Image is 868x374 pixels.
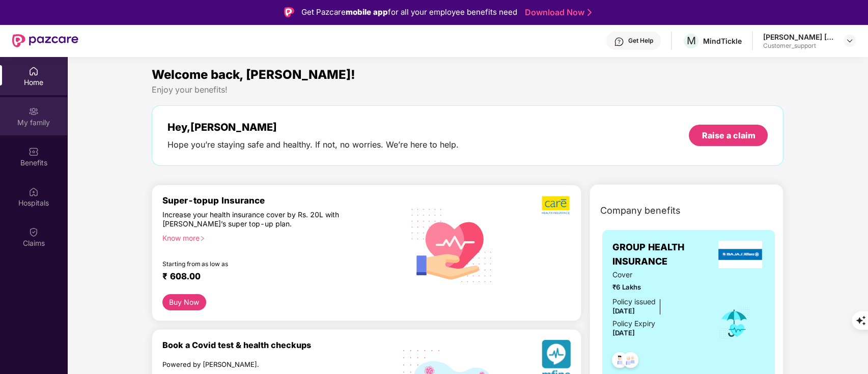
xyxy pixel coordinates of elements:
img: svg+xml;base64,PHN2ZyB4bWxucz0iaHR0cDovL3d3dy53My5vcmcvMjAwMC9zdmciIHdpZHRoPSI0OC45NDMiIGhlaWdodD... [618,349,643,374]
div: Powered by [PERSON_NAME]. [162,360,357,369]
img: svg+xml;base64,PHN2ZyB3aWR0aD0iMjAiIGhlaWdodD0iMjAiIHZpZXdCb3g9IjAgMCAyMCAyMCIgZmlsbD0ibm9uZSIgeG... [29,106,39,117]
span: GROUP HEALTH INSURANCE [612,240,715,269]
img: svg+xml;base64,PHN2ZyBpZD0iQmVuZWZpdHMiIHhtbG5zPSJodHRwOi8vd3d3LnczLm9yZy8yMDAwL3N2ZyIgd2lkdGg9Ij... [29,147,39,157]
div: Starting from as low as [162,260,357,267]
img: Logo [284,7,294,17]
span: ₹6 Lakhs [612,282,704,293]
img: svg+xml;base64,PHN2ZyBpZD0iSG9tZSIgeG1sbnM9Imh0dHA6Ly93d3cudzMub3JnLzIwMDAvc3ZnIiB3aWR0aD0iMjAiIG... [29,66,39,76]
div: Policy issued [612,296,656,307]
div: Hope you’re staying safe and healthy. If not, no worries. We’re here to help. [167,139,459,150]
div: Policy Expiry [612,318,655,329]
span: [DATE] [612,329,635,337]
img: svg+xml;base64,PHN2ZyBpZD0iSG9zcGl0YWxzIiB4bWxucz0iaHR0cDovL3d3dy53My5vcmcvMjAwMC9zdmciIHdpZHRoPS... [29,187,39,197]
img: svg+xml;base64,PHN2ZyBpZD0iQ2xhaW0iIHhtbG5zPSJodHRwOi8vd3d3LnczLm9yZy8yMDAwL3N2ZyIgd2lkdGg9IjIwIi... [29,227,39,237]
div: Get Pazcare for all your employee benefits need [301,6,517,18]
div: Customer_support [763,42,834,50]
img: Stroke [587,7,592,18]
div: Get Help [628,37,653,45]
div: Increase your health insurance cover by Rs. 20L with [PERSON_NAME]’s super top-up plan. [162,210,357,229]
div: Super-topup Insurance [162,195,401,206]
div: Enjoy your benefits! [152,84,784,95]
span: M [687,35,696,47]
button: Buy Now [162,294,207,310]
a: Download Now [525,7,589,18]
span: Company benefits [600,204,681,218]
span: right [200,236,205,241]
div: Hey, [PERSON_NAME] [167,121,459,133]
div: ₹ 608.00 [162,271,390,283]
img: b5dec4f62d2307b9de63beb79f102df3.png [542,195,571,215]
img: insurerLogo [718,241,762,268]
div: Raise a claim [702,130,755,141]
span: [DATE] [612,307,635,315]
img: New Pazcare Logo [12,34,78,47]
img: svg+xml;base64,PHN2ZyBpZD0iRHJvcGRvd24tMzJ4MzIiIHhtbG5zPSJodHRwOi8vd3d3LnczLm9yZy8yMDAwL3N2ZyIgd2... [846,37,854,45]
img: svg+xml;base64,PHN2ZyB4bWxucz0iaHR0cDovL3d3dy53My5vcmcvMjAwMC9zdmciIHdpZHRoPSI0OC45NDMiIGhlaWdodD... [607,349,632,374]
img: icon [718,306,751,340]
span: Cover [612,269,704,280]
div: MindTickle [703,36,742,46]
div: Book a Covid test & health checkups [162,340,401,350]
img: svg+xml;base64,PHN2ZyBpZD0iSGVscC0zMngzMiIgeG1sbnM9Imh0dHA6Ly93d3cudzMub3JnLzIwMDAvc3ZnIiB3aWR0aD... [614,37,624,47]
strong: mobile app [346,7,388,17]
img: svg+xml;base64,PHN2ZyB4bWxucz0iaHR0cDovL3d3dy53My5vcmcvMjAwMC9zdmciIHhtbG5zOnhsaW5rPSJodHRwOi8vd3... [403,195,500,294]
div: Know more [162,234,395,241]
span: Welcome back, [PERSON_NAME]! [152,67,355,82]
div: [PERSON_NAME] [PERSON_NAME] [763,32,834,42]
